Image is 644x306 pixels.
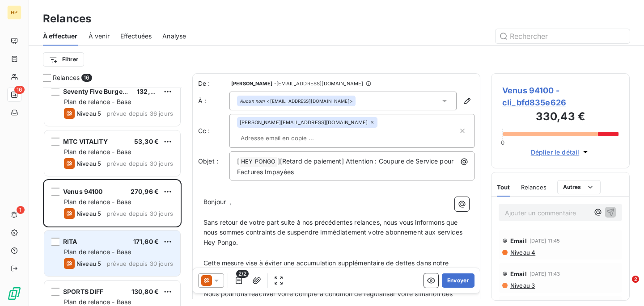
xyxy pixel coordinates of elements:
span: 2 [632,276,639,283]
span: Plan de relance - Base [64,198,131,205]
span: Niveau 5 [76,260,101,267]
span: 132,00 € [137,88,164,95]
em: Aucun nom [240,98,265,104]
span: prévue depuis 30 jours [107,260,173,267]
label: À : [198,96,229,105]
span: 16 [81,74,92,82]
span: Niveau 4 [509,249,535,256]
span: 130,80 € [131,288,159,295]
span: 171,60 € [133,238,159,245]
span: Niveau 5 [76,210,101,217]
span: 270,96 € [131,188,159,195]
span: Plan de relance - Base [64,98,131,105]
div: <[EMAIL_ADDRESS][DOMAIN_NAME]> [240,98,353,104]
button: Déplier le détail [528,147,593,157]
img: Logo LeanPay [7,286,21,301]
span: Plan de relance - Base [64,248,131,256]
span: Relances [53,73,80,82]
span: ][Retard de paiement] Attention : Coupure de Service pour Factures Impayées [237,157,455,176]
span: [PERSON_NAME][EMAIL_ADDRESS][DOMAIN_NAME] [240,120,368,125]
span: De : [198,79,229,88]
span: 0 [501,139,504,146]
input: Adresse email en copie ... [237,131,340,145]
span: Cette mesure vise à éviter une accumulation supplémentaire de dettes dans notre trésorerie et d'i... [203,259,450,277]
span: Seventy Five Burger House [63,88,147,95]
span: 53,30 € [134,138,159,145]
span: Objet : [198,157,218,165]
span: [DATE] 11:43 [530,271,560,277]
span: Tout [497,184,510,191]
span: , [229,198,231,205]
span: Venus 94100 [63,188,103,195]
span: prévue depuis 30 jours [107,210,173,217]
span: Analyse [162,32,186,41]
span: SPORTS DIFF [63,288,104,295]
span: À venir [89,32,110,41]
span: prévue depuis 36 jours [107,110,173,117]
input: Rechercher [496,29,630,43]
button: Filtrer [43,52,84,67]
span: Plan de relance - Base [64,298,131,306]
span: Bonjour [203,198,226,205]
span: MTC VITALITY [63,138,108,145]
div: grid [43,88,182,306]
button: Autres [557,180,601,194]
span: À effectuer [43,32,78,41]
span: - [EMAIL_ADDRESS][DOMAIN_NAME] [274,81,363,86]
iframe: Intercom live chat [614,276,635,297]
span: Niveau 3 [509,282,535,289]
span: 2/2 [236,270,249,278]
span: Déplier le détail [531,147,580,157]
span: Email [510,237,527,244]
span: Venus 94100 - cli_bfd835e626 [502,84,619,109]
span: Relances [521,184,547,191]
span: [ [237,157,239,165]
span: Effectuées [120,32,152,41]
span: Email [510,270,527,277]
span: 16 [14,86,25,94]
div: HP [7,5,21,20]
span: Niveau 5 [76,110,101,117]
span: RITA [63,238,77,245]
span: 1 [17,206,25,214]
span: [DATE] 11:45 [530,238,560,243]
h3: Relances [43,11,91,27]
span: Sans retour de votre part suite à nos précédentes relances, nous vous informons que nous sommes c... [203,218,464,247]
span: Plan de relance - Base [64,148,131,155]
span: HEY PONGO [240,157,277,167]
span: prévue depuis 30 jours [107,160,173,167]
button: Envoyer [442,273,475,288]
span: Niveau 5 [76,160,101,167]
h3: 330,43 € [502,109,619,126]
label: Cc : [198,126,229,135]
span: [PERSON_NAME] [231,81,272,86]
